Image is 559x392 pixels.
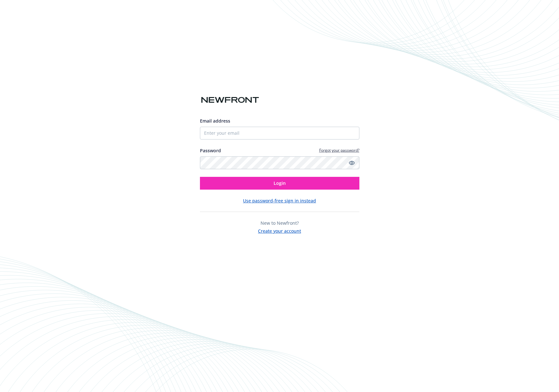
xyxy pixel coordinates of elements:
[200,94,260,106] img: Newfront logo
[258,226,301,234] button: Create your account
[200,147,221,154] label: Password
[261,220,299,226] span: New to Newfront?
[200,118,230,124] span: Email address
[319,147,359,153] a: Forgot your password?
[348,159,356,167] a: Show password
[200,127,359,139] input: Enter your email
[200,177,359,190] button: Login
[200,156,359,169] input: Enter your password
[274,180,286,186] span: Login
[243,197,316,204] button: Use password-free sign in instead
